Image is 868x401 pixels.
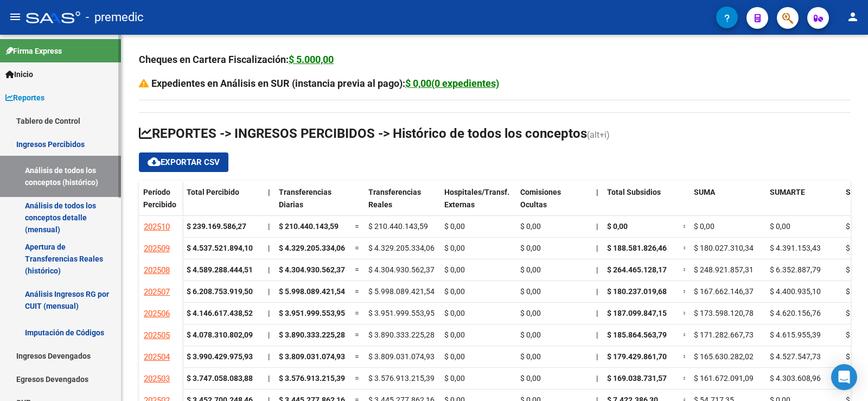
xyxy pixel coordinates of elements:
[187,287,253,296] strong: $ 6.208.753.919,50
[187,244,253,252] strong: $ 4.537.521.894,10
[770,374,821,383] span: $ 4.303.608,96
[444,287,465,296] span: $ 0,00
[144,287,170,297] span: 202507
[268,188,270,196] span: |
[770,287,821,296] span: $ 4.400.935,10
[144,374,170,384] span: 202503
[603,181,679,226] datatable-header-cell: Total Subsidios
[694,352,754,361] span: $ 165.630.282,02
[694,309,754,317] span: $ 173.598.120,78
[596,244,598,252] span: |
[770,265,821,274] span: $ 6.352.887,79
[368,265,435,274] span: $ 4.304.930.562,37
[187,374,253,383] strong: $ 3.747.058.083,88
[368,374,435,383] span: $ 3.576.913.215,39
[846,265,866,274] span: $ 0,00
[279,309,345,317] span: $ 3.951.999.553,95
[355,287,359,296] span: =
[520,244,541,252] span: $ 0,00
[86,5,144,29] span: - premedic
[268,222,270,231] span: |
[770,309,821,317] span: $ 4.620.156,76
[683,352,687,361] span: =
[607,222,628,231] span: $ 0,00
[148,155,161,168] mat-icon: cloud_download
[683,374,687,383] span: =
[279,374,345,383] span: $ 3.576.913.215,39
[187,309,253,317] strong: $ 4.146.617.438,52
[607,352,667,361] span: $ 179.429.861,70
[187,188,239,196] span: Total Percibido
[694,222,714,231] span: $ 0,00
[520,309,541,317] span: $ 0,00
[520,222,541,231] span: $ 0,00
[139,152,228,172] button: Exportar CSV
[520,330,541,339] span: $ 0,00
[596,287,598,296] span: |
[268,265,270,274] span: |
[144,352,170,362] span: 202504
[279,265,345,274] span: $ 4.304.930.562,37
[187,352,253,361] strong: $ 3.990.429.975,93
[355,244,359,252] span: =
[694,244,754,252] span: $ 180.027.310,34
[683,330,687,339] span: =
[607,244,667,252] span: $ 188.581.826,46
[264,181,275,226] datatable-header-cell: |
[683,265,687,274] span: =
[289,52,334,67] div: $ 5.000,00
[268,309,270,317] span: |
[268,244,270,252] span: |
[770,330,821,339] span: $ 4.615.955,39
[444,265,465,274] span: $ 0,00
[846,244,866,252] span: $ 0,00
[444,330,465,339] span: $ 0,00
[596,309,598,317] span: |
[368,188,421,209] span: Transferencias Reales
[368,244,435,252] span: $ 4.329.205.334,06
[694,374,754,383] span: $ 161.672.091,09
[846,287,866,296] span: $ 0,00
[368,222,428,231] span: $ 210.440.143,59
[770,188,805,196] span: SUMARTE
[368,309,435,317] span: $ 3.951.999.553,95
[846,352,866,361] span: $ 0,00
[139,54,334,65] strong: Cheques en Cartera Fiscalización:
[144,265,170,275] span: 202508
[268,330,270,339] span: |
[596,330,598,339] span: |
[607,374,667,383] span: $ 169.038.731,57
[846,330,866,339] span: $ 0,00
[520,188,561,209] span: Comisiones Ocultas
[587,130,610,140] span: (alt+i)
[444,244,465,252] span: $ 0,00
[182,181,264,226] datatable-header-cell: Total Percibido
[694,188,715,196] span: SUMA
[5,92,44,104] span: Reportes
[444,309,465,317] span: $ 0,00
[607,287,667,296] span: $ 180.237.019,68
[596,374,598,383] span: |
[355,265,359,274] span: =
[364,181,440,226] datatable-header-cell: Transferencias Reales
[683,287,687,296] span: =
[765,181,841,226] datatable-header-cell: SUMARTE
[846,222,866,231] span: $ 0,00
[279,188,331,209] span: Transferencias Diarias
[368,287,435,296] span: $ 5.998.089.421,54
[151,78,499,89] strong: Expedientes en Análisis en SUR (instancia previa al pago):
[831,364,857,390] div: Open Intercom Messenger
[139,126,587,141] span: REPORTES -> INGRESOS PERCIBIDOS -> Histórico de todos los conceptos
[596,222,598,231] span: |
[355,309,359,317] span: =
[5,45,62,57] span: Firma Express
[520,287,541,296] span: $ 0,00
[187,222,246,231] strong: $ 239.169.586,27
[275,181,350,226] datatable-header-cell: Transferencias Diarias
[690,181,765,226] datatable-header-cell: SUMA
[144,309,170,319] span: 202506
[368,352,435,361] span: $ 3.809.031.074,93
[516,181,592,226] datatable-header-cell: Comisiones Ocultas
[694,330,754,339] span: $ 171.282.667,73
[148,157,220,167] span: Exportar CSV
